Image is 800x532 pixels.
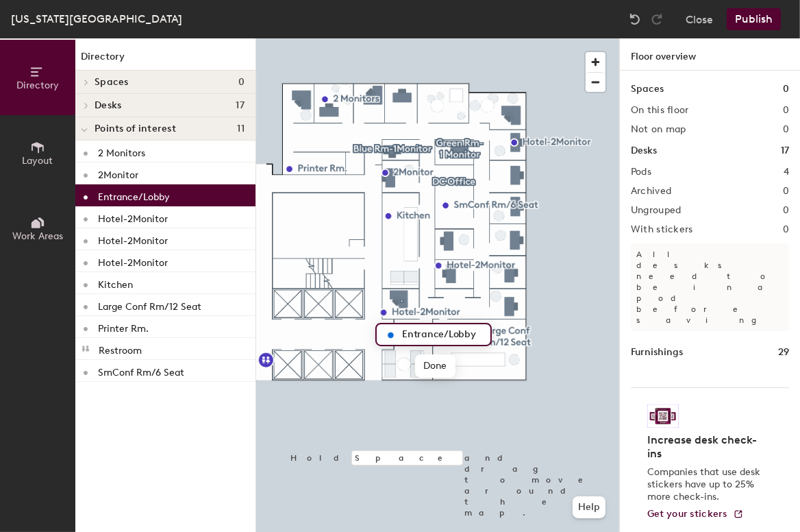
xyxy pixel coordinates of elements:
[75,49,255,71] h1: Directory
[650,12,664,26] img: Redo
[98,231,168,247] p: Hotel-2Monitor
[95,100,121,111] span: Desks
[631,205,682,216] h2: Ungrouped
[236,100,245,111] span: 17
[573,496,605,518] button: Help
[783,82,789,97] h1: 0
[95,77,129,88] span: Spaces
[631,345,683,360] h1: Furnishings
[415,354,455,378] span: Done
[781,143,789,158] h1: 17
[647,509,744,520] a: Get your stickers
[783,224,789,235] h2: 0
[686,8,713,30] button: Close
[16,80,59,91] span: Directory
[647,466,764,503] p: Companies that use desk stickers have up to 25% more check-ins.
[647,404,679,428] img: Sticker logo
[778,345,789,360] h1: 29
[647,433,764,461] h4: Increase desk check-ins
[95,123,176,134] span: Points of interest
[628,12,642,26] img: Undo
[98,363,184,378] p: SmConf Rm/6 Seat
[631,224,693,235] h2: With stickers
[631,124,686,135] h2: Not on map
[12,230,63,242] span: Work Areas
[98,165,138,181] p: 2Monitor
[631,143,657,158] h1: Desks
[237,123,245,134] span: 11
[631,167,651,178] h2: Pods
[620,38,800,71] h1: Floor overview
[783,105,789,116] h2: 0
[631,82,664,97] h1: Spaces
[99,341,142,356] p: Restroom
[647,508,727,520] span: Get your stickers
[382,327,399,343] img: generic_marker
[783,124,789,135] h2: 0
[98,187,170,203] p: Entrance/Lobby
[98,297,201,313] p: Large Conf Rm/12 Seat
[727,8,781,30] button: Publish
[23,155,53,167] span: Layout
[631,105,689,116] h2: On this floor
[11,10,182,27] div: [US_STATE][GEOGRAPHIC_DATA]
[98,253,168,269] p: Hotel-2Monitor
[98,143,145,159] p: 2 Monitors
[783,205,789,216] h2: 0
[98,209,168,225] p: Hotel-2Monitor
[238,77,245,88] span: 0
[631,186,671,197] h2: Archived
[631,243,789,331] p: All desks need to be in a pod before saving
[783,186,789,197] h2: 0
[98,275,133,291] p: Kitchen
[784,167,789,178] h2: 4
[98,319,149,335] p: Printer Rm.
